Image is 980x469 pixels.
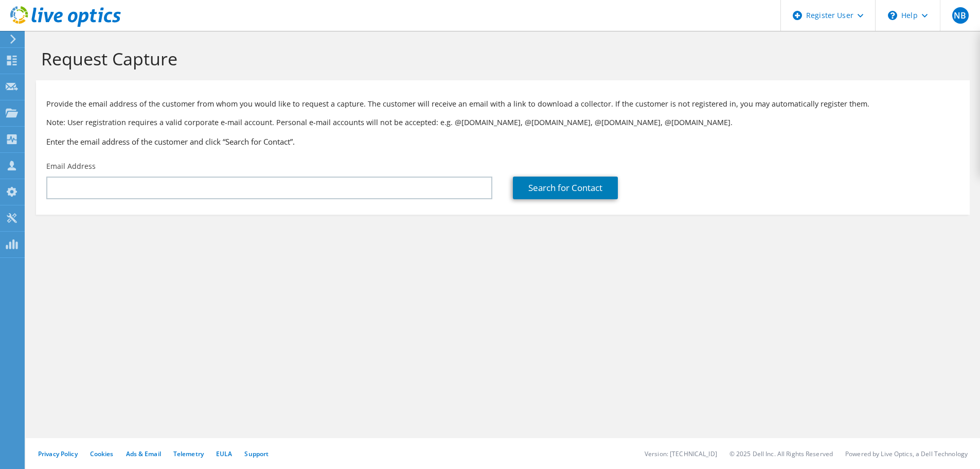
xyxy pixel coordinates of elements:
[38,449,78,458] a: Privacy Policy
[645,449,717,458] li: Version: [TECHNICAL_ID]
[46,117,959,128] p: Note: User registration requires a valid corporate e-mail account. Personal e-mail accounts will ...
[46,136,959,147] h3: Enter the email address of the customer and click “Search for Contact”.
[41,48,959,70] h1: Request Capture
[173,449,204,458] a: Telemetry
[845,449,968,458] li: Powered by Live Optics, a Dell Technology
[216,449,232,458] a: EULA
[888,11,897,20] svg: \n
[46,98,959,110] p: Provide the email address of the customer from whom you would like to request a capture. The cust...
[46,161,96,171] label: Email Address
[513,177,618,199] a: Search for Contact
[126,449,161,458] a: Ads & Email
[90,449,114,458] a: Cookies
[952,7,969,24] span: NB
[244,449,269,458] a: Support
[729,449,833,458] li: © 2025 Dell Inc. All Rights Reserved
